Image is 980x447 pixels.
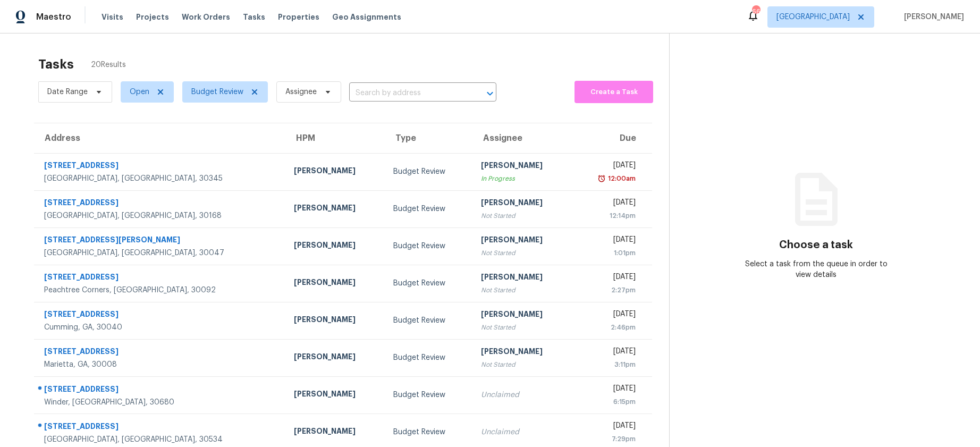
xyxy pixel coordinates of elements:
[393,204,463,214] div: Budget Review
[44,173,277,184] div: [GEOGRAPHIC_DATA], [GEOGRAPHIC_DATA], 30345
[580,285,636,296] div: 2:27pm
[580,234,636,248] div: [DATE]
[575,81,653,103] button: Create a Task
[36,12,71,22] span: Maestro
[102,12,123,22] span: Visits
[130,87,149,97] span: Open
[44,359,277,370] div: Marietta, GA, 30008
[743,259,890,280] div: Select a task from the queue in order to view details
[580,434,636,444] div: 7:29pm
[481,285,563,296] div: Not Started
[44,346,277,359] div: [STREET_ADDRESS]
[481,234,563,248] div: [PERSON_NAME]
[606,173,636,184] div: 12:00am
[481,346,563,359] div: [PERSON_NAME]
[44,397,277,408] div: Winder, [GEOGRAPHIC_DATA], 30680
[580,359,636,370] div: 3:11pm
[481,359,563,370] div: Not Started
[44,309,277,322] div: [STREET_ADDRESS]
[44,197,277,210] div: [STREET_ADDRESS]
[580,248,636,258] div: 1:01pm
[294,314,376,327] div: [PERSON_NAME]
[483,86,497,101] button: Open
[580,86,648,98] span: Create a Task
[278,12,319,22] span: Properties
[481,272,563,285] div: [PERSON_NAME]
[580,322,636,333] div: 2:46pm
[38,59,74,70] h2: Tasks
[385,123,472,153] th: Type
[580,420,636,434] div: [DATE]
[776,12,850,22] span: [GEOGRAPHIC_DATA]
[332,12,401,22] span: Geo Assignments
[44,322,277,333] div: Cumming, GA, 30040
[44,384,277,397] div: [STREET_ADDRESS]
[580,272,636,285] div: [DATE]
[136,12,169,22] span: Projects
[580,346,636,359] div: [DATE]
[580,210,636,221] div: 12:14pm
[580,160,636,173] div: [DATE]
[294,165,376,179] div: [PERSON_NAME]
[44,434,277,445] div: [GEOGRAPHIC_DATA], [GEOGRAPHIC_DATA], 30534
[393,390,463,400] div: Budget Review
[294,240,376,253] div: [PERSON_NAME]
[481,322,563,333] div: Not Started
[481,248,563,258] div: Not Started
[481,390,563,400] div: Unclaimed
[191,87,243,97] span: Budget Review
[285,87,317,97] span: Assignee
[44,210,277,221] div: [GEOGRAPHIC_DATA], [GEOGRAPHIC_DATA], 30168
[481,210,563,221] div: Not Started
[44,272,277,285] div: [STREET_ADDRESS]
[481,160,563,173] div: [PERSON_NAME]
[580,383,636,397] div: [DATE]
[393,241,463,251] div: Budget Review
[597,173,606,184] img: Overdue Alarm Icon
[44,421,277,434] div: [STREET_ADDRESS]
[472,123,572,153] th: Assignee
[393,427,463,437] div: Budget Review
[44,160,277,173] div: [STREET_ADDRESS]
[393,315,463,326] div: Budget Review
[481,309,563,322] div: [PERSON_NAME]
[294,203,376,216] div: [PERSON_NAME]
[91,60,126,70] span: 20 Results
[393,352,463,363] div: Budget Review
[580,397,636,407] div: 6:15pm
[44,248,277,258] div: [GEOGRAPHIC_DATA], [GEOGRAPHIC_DATA], 30047
[572,123,652,153] th: Due
[580,197,636,210] div: [DATE]
[294,277,376,290] div: [PERSON_NAME]
[243,13,265,21] span: Tasks
[294,351,376,365] div: [PERSON_NAME]
[481,197,563,210] div: [PERSON_NAME]
[393,278,463,289] div: Budget Review
[34,123,285,153] th: Address
[44,234,277,248] div: [STREET_ADDRESS][PERSON_NAME]
[752,6,759,17] div: 66
[900,12,964,22] span: [PERSON_NAME]
[580,309,636,322] div: [DATE]
[294,389,376,402] div: [PERSON_NAME]
[44,285,277,296] div: Peachtree Corners, [GEOGRAPHIC_DATA], 30092
[294,426,376,439] div: [PERSON_NAME]
[182,12,230,22] span: Work Orders
[481,427,563,437] div: Unclaimed
[47,87,88,97] span: Date Range
[285,123,385,153] th: HPM
[779,240,853,250] h3: Choose a task
[393,166,463,177] div: Budget Review
[481,173,563,184] div: In Progress
[349,85,467,102] input: Search by address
